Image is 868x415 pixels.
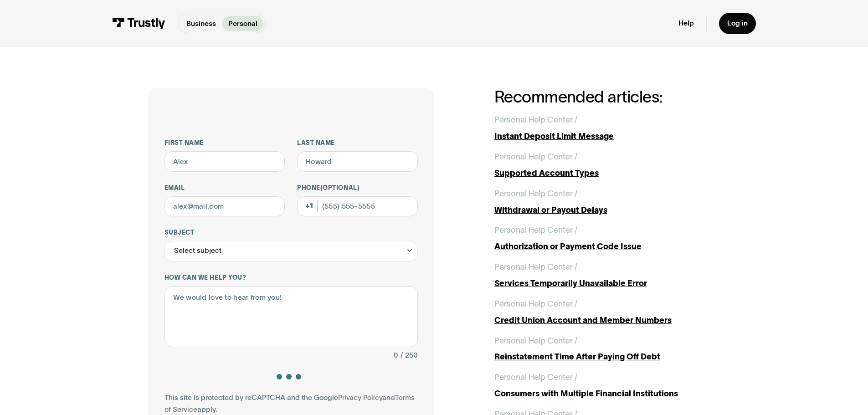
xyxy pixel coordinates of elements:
p: Business [186,18,216,29]
div: Log in [727,19,748,28]
div: / 250 [401,349,418,362]
div: Services Temporarily Unavailable Error [494,277,720,290]
a: Log in [719,13,756,34]
div: Personal Help Center / [494,335,577,347]
input: (555) 555-5555 [297,196,418,217]
div: Personal Help Center / [494,298,577,310]
a: Personal Help Center /Consumers with Multiple Financial Institutions [494,371,720,400]
div: Instant Deposit Limit Message [494,130,720,143]
div: Credit Union Account and Member Numbers [494,314,720,327]
input: alex@mail.com [164,196,285,217]
div: Select subject [174,245,221,257]
div: Personal Help Center / [494,151,577,163]
div: Supported Account Types [494,167,720,179]
div: Reinstatement Time After Paying Off Debt [494,351,720,363]
div: Personal Help Center / [494,224,577,236]
a: Business [180,16,222,31]
label: Last name [297,139,418,147]
a: Help [678,19,694,28]
a: Personal Help Center /Supported Account Types [494,151,720,179]
input: Alex [164,151,285,172]
h2: Recommended articles: [494,88,720,106]
p: Personal [228,18,257,29]
div: Personal Help Center / [494,371,577,384]
img: Trustly Logo [112,18,165,29]
a: Personal Help Center /Instant Deposit Limit Message [494,114,720,143]
div: Consumers with Multiple Financial Institutions [494,388,720,400]
input: Howard [297,151,418,172]
div: Authorization or Payment Code Issue [494,241,720,253]
div: Personal Help Center / [494,188,577,200]
div: 0 [394,349,398,362]
div: Personal Help Center / [494,261,577,273]
label: First name [164,139,285,147]
label: Subject [164,229,418,237]
div: Personal Help Center / [494,114,577,126]
a: Privacy Policy [338,394,382,401]
a: Personal Help Center /Withdrawal or Payout Delays [494,188,720,216]
label: Phone [297,184,418,192]
span: (Optional) [320,184,360,191]
label: How can we help you? [164,274,418,282]
a: Personal [222,16,263,31]
a: Personal Help Center /Services Temporarily Unavailable Error [494,261,720,290]
label: Email [164,184,285,192]
a: Personal Help Center /Reinstatement Time After Paying Off Debt [494,335,720,364]
a: Personal Help Center /Authorization or Payment Code Issue [494,224,720,253]
div: Withdrawal or Payout Delays [494,204,720,216]
a: Personal Help Center /Credit Union Account and Member Numbers [494,298,720,327]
